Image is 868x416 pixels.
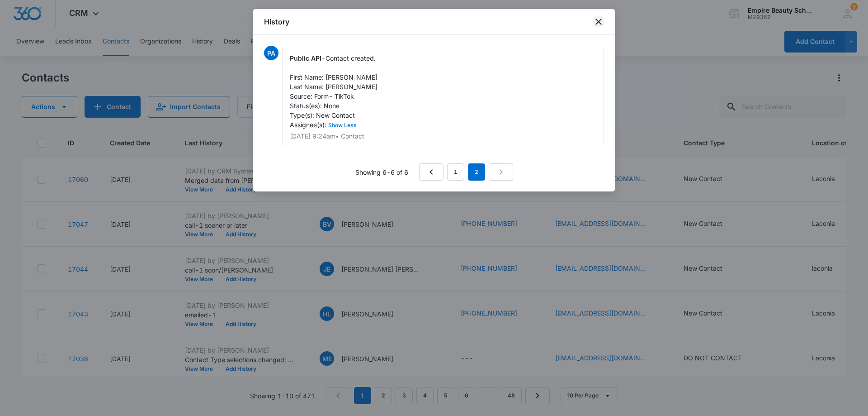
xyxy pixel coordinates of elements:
[290,54,377,129] span: Contact created. First Name: [PERSON_NAME] Last Name: [PERSON_NAME] Source: Form- TikTok Status(e...
[447,163,464,181] a: Page 1
[264,16,289,27] h1: History
[290,133,596,139] p: [DATE] 9:24am • Contact
[326,123,359,128] button: Show Less
[290,54,321,62] span: Public API
[593,16,604,27] button: close
[264,46,278,60] span: PA
[419,163,513,181] nav: Pagination
[419,163,443,181] a: Previous Page
[282,46,604,147] div: -
[468,163,485,181] em: 2
[355,167,408,177] p: Showing 6-6 of 6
